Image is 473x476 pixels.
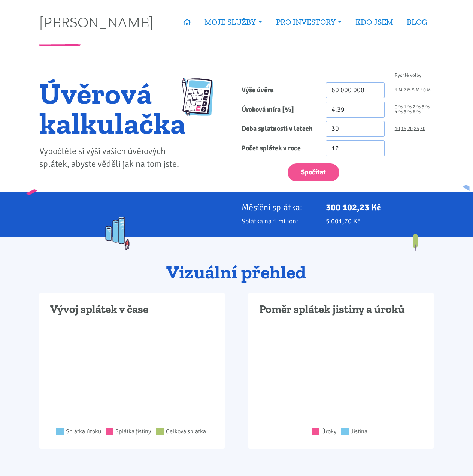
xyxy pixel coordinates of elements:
[237,82,321,99] label: Výše úvěru
[237,140,321,156] label: Počet splátek v roce
[39,78,186,138] h1: Úvěrová kalkulačka
[259,302,423,317] h3: Poměr splátek jistiny a úroků
[242,202,316,213] p: Měsíční splátka:
[395,126,400,131] a: 10
[395,88,402,93] a: 1 M
[288,163,339,182] button: Spočítat
[39,15,153,29] a: [PERSON_NAME]
[39,145,186,171] p: Vypočtěte si výši vašich úvěrových splátek, abyste věděli jak na tom jste.
[39,262,434,283] h2: Vizuální přehled
[326,202,434,213] p: 300 102,23 Kč
[198,13,269,31] a: MOJE SLUŽBY
[401,126,406,131] a: 15
[407,126,413,131] a: 20
[237,102,321,118] label: Úroková míra [%]
[395,109,403,114] a: 4 %
[400,13,434,31] a: BLOG
[349,13,400,31] a: KDO JSEM
[413,109,421,114] a: 6 %
[412,88,419,93] a: 5 M
[269,13,349,31] a: PRO INVESTORY
[420,126,425,131] a: 30
[404,109,412,114] a: 5 %
[422,105,430,109] a: 3 %
[414,126,419,131] a: 25
[326,216,434,226] p: 5 001,70 Kč
[395,73,421,78] span: Rychlé volby
[404,105,412,109] a: 1 %
[237,121,321,137] label: Doba splatnosti v letech
[421,88,431,93] a: 10 M
[403,88,411,93] a: 2 M
[395,105,403,109] a: 0 %
[413,105,421,109] a: 2 %
[50,302,214,317] h3: Vývoj splátek v čase
[242,216,316,226] p: Splátka na 1 milion:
